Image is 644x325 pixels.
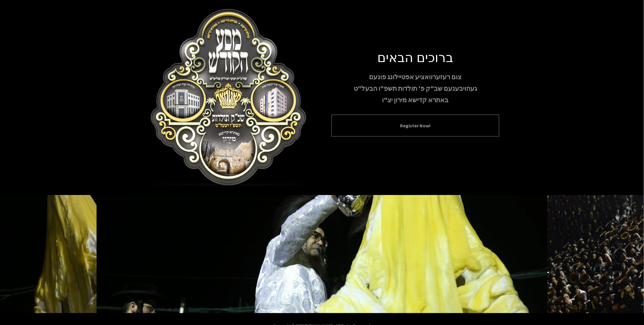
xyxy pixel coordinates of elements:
button: Register Now! [339,122,492,129]
img: Carousel Image 2 [97,195,547,313]
p: געהויבענעם שב"ק פ' תולדות תשפ"ו הבעל"ט [331,83,499,94]
p: צום רעזערוואציע אפטיילונג פונעם [331,72,499,82]
img: Meron Toldos Logo [145,9,313,186]
p: באתרא קדישא מירון יצ"ו [331,95,499,105]
h1: ברוכים הבאים [331,49,499,65]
